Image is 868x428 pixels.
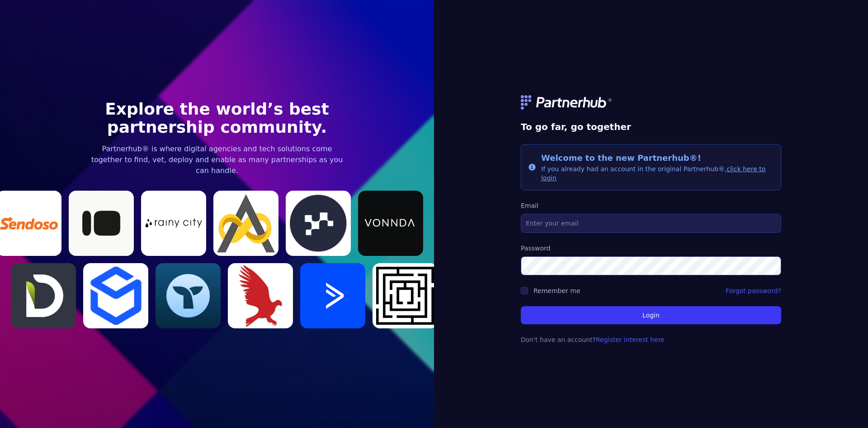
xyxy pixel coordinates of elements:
a: Forgot password? [726,286,781,295]
img: logo [521,95,613,110]
p: Don't have an account? [521,335,781,344]
a: click here to login [541,165,765,182]
label: Password [521,244,781,253]
p: Partnerhub® is where digital agencies and tech solutions come together to find, vet, deploy and e... [87,144,347,176]
label: Remember me [533,287,580,294]
button: Login [521,306,781,324]
h1: To go far, go together [521,120,781,133]
div: If you already had an account in the original Partnerhub®, [541,152,774,183]
a: Register interest here [596,336,665,343]
input: Enter your email [521,214,781,233]
h1: Explore the world’s best partnership community. [87,100,347,136]
span: Welcome to the new Partnerhub®! [541,153,701,163]
label: Email [521,201,781,210]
